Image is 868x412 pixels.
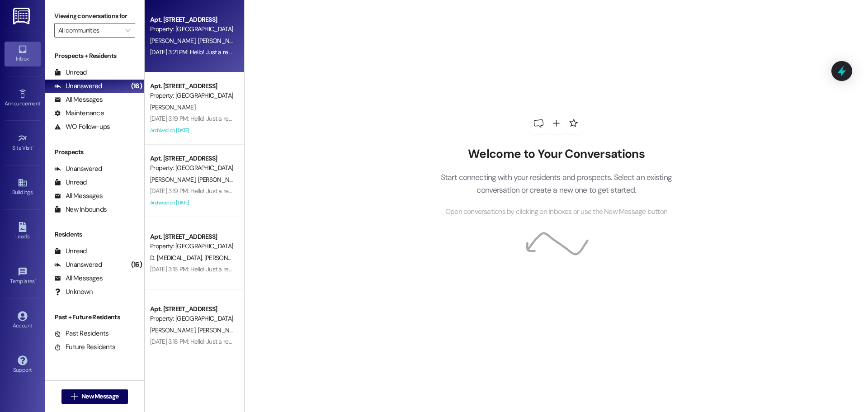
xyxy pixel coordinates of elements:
div: Unanswered [54,164,102,174]
a: Templates • [5,264,41,289]
div: Property: [GEOGRAPHIC_DATA] [150,91,234,100]
img: ResiDesk Logo [13,8,32,24]
div: Property: [GEOGRAPHIC_DATA] [150,24,234,34]
span: [PERSON_NAME] [204,254,250,262]
span: • [35,277,36,283]
div: Future Residents [54,342,115,352]
span: [PERSON_NAME] [150,37,198,45]
div: All Messages [54,191,103,201]
i:  [71,393,78,400]
div: Unread [54,68,87,77]
div: Prospects + Residents [45,51,144,61]
div: Unanswered [54,260,102,270]
div: New Inbounds [54,205,107,214]
div: (16) [129,258,144,272]
p: Start connecting with your residents and prospects. Select an existing conversation or create a n... [427,171,685,197]
span: [PERSON_NAME] [198,175,243,184]
a: Site Visit • [5,131,41,155]
div: Unknown [54,287,93,297]
div: Unread [54,246,87,256]
span: • [33,143,34,150]
div: Archived on [DATE] [149,125,235,136]
span: [PERSON_NAME] [150,103,195,111]
span: Open conversations by clicking on inboxes or use the New Message button [445,206,667,218]
div: Archived on [DATE] [149,197,235,208]
div: Prospects [45,147,144,157]
div: Apt. [STREET_ADDRESS] [150,304,234,314]
span: [PERSON_NAME] [198,326,243,334]
div: Apt. [STREET_ADDRESS] [150,15,234,24]
label: Viewing conversations for [54,9,135,23]
div: Apt. [STREET_ADDRESS] [150,232,234,242]
div: All Messages [54,95,103,104]
a: Account [5,308,41,333]
div: Unanswered [54,81,102,91]
div: Past Residents [54,329,109,338]
a: Inbox [5,42,41,66]
a: Buildings [5,175,41,199]
div: All Messages [54,274,103,283]
div: (16) [129,79,144,93]
a: Support [5,353,41,377]
i:  [125,27,130,34]
div: Property: [GEOGRAPHIC_DATA] [150,314,234,323]
h2: Welcome to Your Conversations [427,147,685,161]
span: [PERSON_NAME] [198,37,243,45]
a: Leads [5,219,41,244]
input: All communities [58,23,121,38]
span: New Message [81,392,118,401]
div: Apt. [STREET_ADDRESS] [150,81,234,91]
div: Residents [45,230,144,239]
button: New Message [61,389,128,404]
span: [PERSON_NAME] [150,326,198,334]
span: [PERSON_NAME] [150,175,198,184]
div: Maintenance [54,109,104,118]
div: WO Follow-ups [54,122,110,132]
div: Unread [54,178,87,187]
div: Past + Future Residents [45,313,144,322]
div: Property: [GEOGRAPHIC_DATA] [150,163,234,173]
div: Property: [GEOGRAPHIC_DATA] [150,242,234,251]
span: D. [MEDICAL_DATA] [150,254,204,262]
div: Apt. [STREET_ADDRESS] [150,154,234,163]
span: • [40,99,42,105]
